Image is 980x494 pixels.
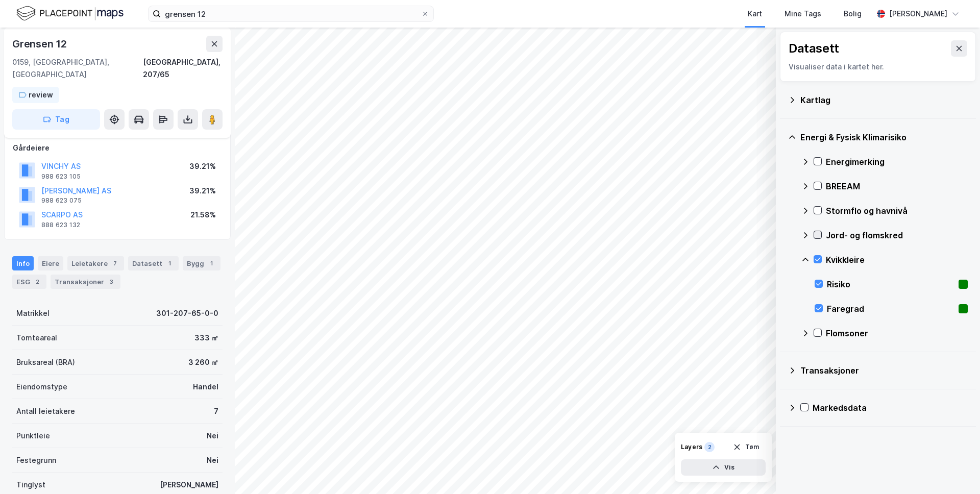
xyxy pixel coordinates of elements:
[156,307,218,319] div: 301-207-65-0-0
[16,405,75,417] div: Antall leietakere
[826,229,968,241] div: Jord- og flomskred
[12,56,143,81] div: 0159, [GEOGRAPHIC_DATA], [GEOGRAPHIC_DATA]
[844,8,862,20] div: Bolig
[800,131,968,143] div: Energi & Fysisk Klimarisiko
[161,6,421,21] input: Søk på adresse, matrikkel, gårdeiere, leietakere eller personer
[51,275,120,289] div: Transaksjoner
[16,332,57,344] div: Tomteareal
[785,8,821,20] div: Mine Tags
[41,196,82,205] div: 988 623 075
[41,221,80,229] div: 888 623 132
[13,142,222,154] div: Gårdeiere
[827,303,954,315] div: Faregrad
[16,430,50,442] div: Punktleie
[748,8,762,20] div: Kart
[128,256,179,270] div: Datasett
[206,258,216,268] div: 1
[12,36,69,52] div: Grensen 12
[67,256,124,270] div: Leietakere
[16,5,124,22] img: logo.f888ab2527a4732fd821a326f86c7f29.svg
[214,405,218,417] div: 7
[826,254,968,266] div: Kvikkleire
[813,402,968,414] div: Markedsdata
[38,256,63,270] div: Eiere
[889,8,947,20] div: [PERSON_NAME]
[16,381,67,393] div: Eiendomstype
[929,445,980,494] iframe: Chat Widget
[800,94,968,106] div: Kartlag
[826,156,968,168] div: Energimerking
[681,443,702,451] div: Layers
[106,277,116,287] div: 3
[16,454,56,466] div: Festegrunn
[16,479,45,491] div: Tinglyst
[827,278,954,290] div: Risiko
[16,307,50,319] div: Matrikkel
[826,180,968,192] div: BREEAM
[826,205,968,217] div: Stormflo og havnivå
[681,459,766,476] button: Vis
[12,109,100,130] button: Tag
[726,439,766,455] button: Tøm
[207,454,218,466] div: Nei
[190,209,216,221] div: 21.58%
[164,258,175,268] div: 1
[32,277,42,287] div: 2
[704,442,715,452] div: 2
[16,356,75,368] div: Bruksareal (BRA)
[12,275,46,289] div: ESG
[160,479,218,491] div: [PERSON_NAME]
[110,258,120,268] div: 7
[188,356,218,368] div: 3 260 ㎡
[789,40,839,57] div: Datasett
[143,56,223,81] div: [GEOGRAPHIC_DATA], 207/65
[193,381,218,393] div: Handel
[12,256,34,270] div: Info
[207,430,218,442] div: Nei
[194,332,218,344] div: 333 ㎡
[789,61,967,73] div: Visualiser data i kartet her.
[826,327,968,339] div: Flomsoner
[29,89,53,101] div: review
[183,256,220,270] div: Bygg
[41,172,81,181] div: 988 623 105
[189,160,216,172] div: 39.21%
[800,364,968,377] div: Transaksjoner
[189,185,216,197] div: 39.21%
